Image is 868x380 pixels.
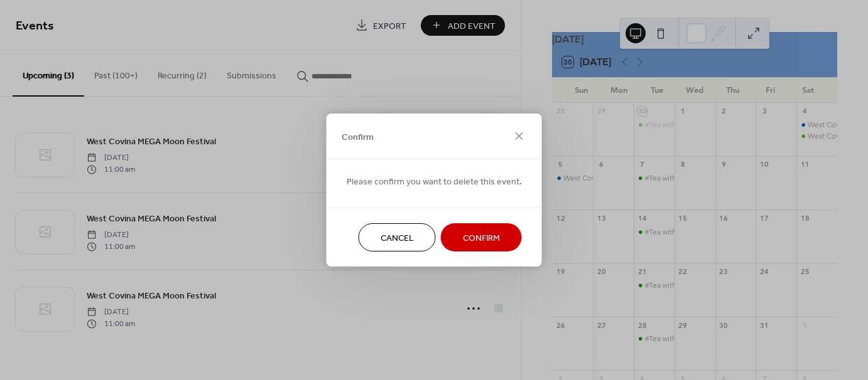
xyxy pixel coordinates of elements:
button: Confirm [441,223,522,251]
span: Confirm [342,130,374,144]
span: Please confirm you want to delete this event. [347,176,522,189]
button: Cancel [359,223,436,251]
span: Confirm [463,232,500,245]
span: Cancel [381,232,414,245]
